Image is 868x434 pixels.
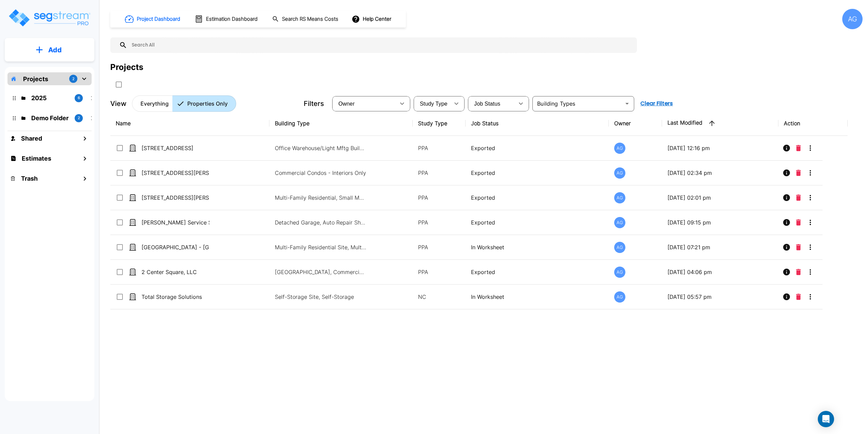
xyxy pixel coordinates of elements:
p: Self-Storage Site, Self-Storage [275,293,366,301]
p: Office Warehouse/Light Mftg Building, Commercial Property Site [275,144,366,152]
p: [PERSON_NAME] Service Station [141,218,209,227]
p: [STREET_ADDRESS][PERSON_NAME] [141,194,209,202]
p: Exported [471,218,603,227]
p: Multi-Family Residential, Small Multi-Family Residential, Multi-Family Residential Site [275,194,366,202]
th: Owner [609,111,662,136]
button: Delete [793,191,804,204]
p: [GEOGRAPHIC_DATA] - [GEOGRAPHIC_DATA] [141,243,209,251]
div: Select [415,94,450,113]
img: Logo [8,8,91,28]
button: Add [5,40,94,60]
div: Projects [110,61,143,73]
p: Filters [304,98,324,109]
button: More-Options [804,191,817,204]
button: Delete [793,265,804,279]
p: [GEOGRAPHIC_DATA], Commercial Property Site [275,268,366,276]
button: More-Options [804,290,817,304]
p: PPA [418,268,460,276]
p: [DATE] 02:01 pm [667,194,773,202]
button: Delete [793,240,804,254]
button: Info [780,216,793,229]
p: View [110,98,127,109]
p: 6 [78,95,80,101]
div: AG [614,143,625,154]
p: PPA [418,144,460,152]
p: [DATE] 04:06 pm [667,268,773,276]
p: PPA [418,243,460,251]
p: Exported [471,144,603,152]
div: Open Intercom Messenger [818,411,834,427]
p: Exported [471,268,603,276]
p: [STREET_ADDRESS] [141,144,209,152]
button: Info [780,166,793,180]
button: Search RS Means Costs [269,13,342,26]
p: 2 [78,115,80,121]
div: AG [614,242,625,253]
span: Study Type [420,101,447,107]
button: More-Options [804,166,817,180]
div: AG [842,9,863,29]
div: AG [614,267,625,278]
input: Building Types [534,99,621,108]
p: Total Storage Solutions [141,293,209,301]
p: PPA [418,169,460,177]
h1: Estimates [22,154,51,163]
p: [DATE] 07:21 pm [667,243,773,251]
p: PPA [418,218,460,227]
button: SelectAll [112,78,126,91]
button: Help Center [350,13,394,25]
input: Search All [127,37,634,53]
p: In Worksheet [471,243,603,251]
h1: Project Dashboard [137,15,180,23]
button: More-Options [804,216,817,229]
p: NC [418,293,460,301]
p: Projects [23,74,48,84]
th: Action [778,111,847,136]
button: Info [780,290,793,304]
button: Info [780,240,793,254]
span: Owner [338,101,355,107]
div: Platform [132,95,236,112]
span: Job Status [474,101,500,107]
button: Delete [793,290,804,304]
div: AG [614,217,625,228]
button: Project Dashboard [122,12,184,26]
p: Add [48,45,62,55]
th: Study Type [413,111,466,136]
button: More-Options [804,141,817,155]
p: [DATE] 05:57 pm [667,293,773,301]
button: Delete [793,141,804,155]
p: Demo Folder [31,113,69,123]
h1: Shared [21,134,42,143]
p: PPA [418,194,460,202]
p: 2 Center Square, LLC [141,268,209,276]
p: 2025 [31,93,69,103]
button: More-Options [804,265,817,279]
button: Properties Only [172,95,236,112]
button: Delete [793,216,804,229]
button: Estimation Dashboard [192,12,261,26]
th: Job Status [466,111,609,136]
button: Delete [793,166,804,180]
p: In Worksheet [471,293,603,301]
button: Open [622,99,632,108]
p: [STREET_ADDRESS][PERSON_NAME] [141,169,209,177]
div: AG [614,167,625,179]
th: Building Type [269,111,413,136]
button: Clear Filters [638,97,676,110]
p: Detached Garage, Auto Repair Shop, Commercial Property Site [275,218,366,227]
p: Multi-Family Residential Site, Multi-Family Residential [275,243,366,251]
div: Select [469,94,514,113]
div: Select [334,94,395,113]
h1: Search RS Means Costs [282,15,338,23]
p: Properties Only [187,100,228,108]
h1: Trash [21,174,38,183]
p: [DATE] 02:34 pm [667,169,773,177]
p: Commercial Condos - Interiors Only [275,169,366,177]
div: AG [614,192,625,203]
button: Info [780,141,793,155]
p: Exported [471,169,603,177]
div: AG [614,291,625,303]
th: Name [110,111,269,136]
p: 2 [72,76,75,82]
